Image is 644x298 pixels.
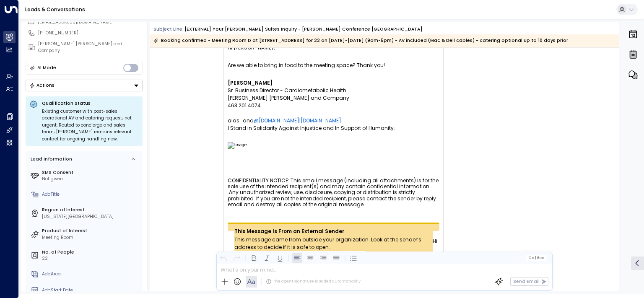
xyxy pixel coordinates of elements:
div: Lead Information [29,156,72,163]
button: Redo [231,253,241,263]
a: @[DOMAIN_NAME] [254,117,299,124]
span: [EMAIL_ADDRESS][DOMAIN_NAME] [38,19,114,25]
div: Not given [42,176,140,182]
div: AddArea [42,271,140,277]
span: Subject Line: [153,26,184,32]
label: Product of Interest [42,228,140,234]
div: Are we able to bring in food to the meeting space? Thank you! [228,62,439,69]
a: [DOMAIN_NAME] [301,117,341,124]
div: [PERSON_NAME] [PERSON_NAME] and Company [38,41,143,54]
div: [US_STATE][GEOGRAPHIC_DATA] [42,213,140,220]
button: Cc|Bcc [526,255,547,261]
div: This Message Is From an External Sender [234,228,433,235]
label: No. of People [42,249,140,256]
img: Image [228,142,329,169]
p: Qualification Status [42,100,139,106]
p: Hi [PERSON_NAME], Just reaching out to see if there’s anything else you need ahead of your Octobe... [228,238,439,297]
span: | [535,256,536,260]
div: [EXTERNAL] Your [PERSON_NAME] Suites Inquiry - [PERSON_NAME] Conference [GEOGRAPHIC_DATA] [184,26,423,33]
label: SMS Consent [42,169,140,176]
div: Booking confirmed - Meeting Room D at [STREET_ADDRESS] for 22 on [DATE]-[DATE] (9am-5pm) - AV inc... [153,36,568,45]
div: Actions [29,83,55,88]
span: 463.201.4074 [228,102,261,109]
div: Hi [PERSON_NAME], [228,44,439,52]
span: | [299,109,301,124]
span: I Stand in Solidarity Against Injustice and In Support of Humanity. [228,124,395,132]
div: Existing customer with post-sales operational AV and catering request; not urgent. Routed to conc... [42,108,139,143]
div: Button group with a nested menu [26,80,143,91]
b: [PERSON_NAME] [228,79,273,86]
div: Meeting Room [42,234,140,241]
span: alas_ana [228,117,299,124]
div: [PHONE_NUMBER] [38,30,143,36]
div: AddStart Date [42,287,140,294]
a: Leads & Conversations [25,6,85,13]
span: CONFIDENTIALITY NOTICE: This email message (including all attachments) is for the sole use of the... [228,178,439,208]
div: The agent signature is added automatically [266,279,361,285]
span: Cc Bcc [528,256,544,260]
button: Actions [26,80,143,91]
button: Undo [218,253,229,263]
span: Sr. Business Director - Cardiometabolic Health [228,87,346,94]
span: [PERSON_NAME] [PERSON_NAME] and Company [228,94,349,102]
div: This message came from outside your organization. Look at the sender’s address to decide if it is... [234,236,433,251]
div: 22 [42,255,140,262]
span: alas_ana@lilly.com [38,19,114,26]
div: AI Mode [37,64,56,72]
label: Region of Interest [42,207,140,213]
div: AddTitle [42,191,140,198]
